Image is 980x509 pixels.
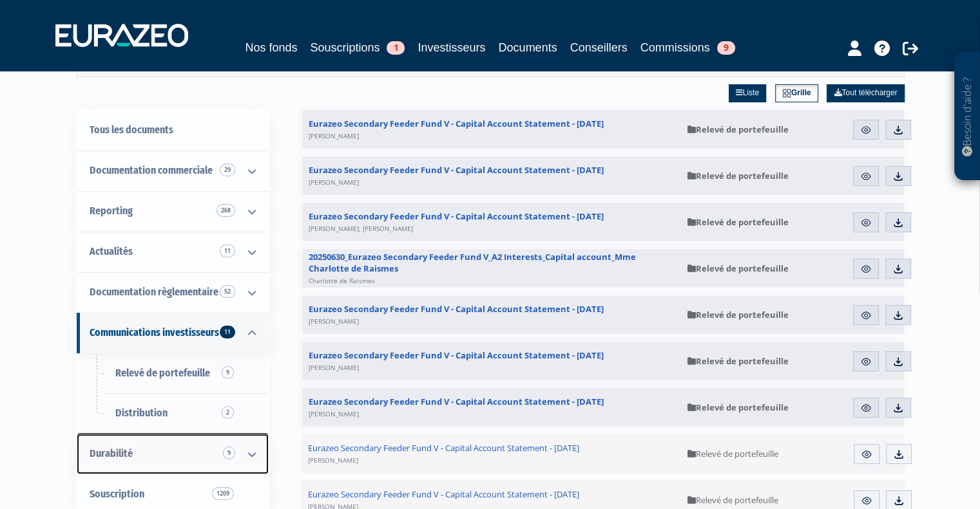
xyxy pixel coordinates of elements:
[309,164,604,187] span: Eurazeo Secondary Feeder Fund V - Capital Account Statement - [DATE]
[309,210,604,234] span: Eurazeo Secondary Feeder Fund V - Capital Account Statement - [DATE]
[717,41,735,55] span: 9
[892,124,904,136] img: download.svg
[308,442,579,465] span: Eurazeo Secondary Feeder Fund V - Capital Account Statement - [DATE]
[960,59,975,174] p: Besoin d'aide ?
[892,263,904,275] img: download.svg
[302,110,681,149] a: Eurazeo Secondary Feeder Fund V - Capital Account Statement - [DATE][PERSON_NAME]
[222,406,234,419] span: 2
[860,217,872,228] img: eye.svg
[309,317,359,326] span: [PERSON_NAME]
[115,367,210,379] span: Relevé de portefeuille
[223,447,235,459] span: 9
[220,285,235,298] span: 52
[302,295,681,334] a: Eurazeo Secondary Feeder Fund V - Capital Account Statement - [DATE][PERSON_NAME]
[309,396,604,419] span: Eurazeo Secondary Feeder Fund V - Capital Account Statement - [DATE]
[302,203,681,241] a: Eurazeo Secondary Feeder Fund V - Capital Account Statement - [DATE][PERSON_NAME], [PERSON_NAME]
[893,495,905,506] img: download.svg
[892,356,904,367] img: download.svg
[860,171,872,182] img: eye.svg
[302,434,682,474] a: Eurazeo Secondary Feeder Fund V - Capital Account Statement - [DATE][PERSON_NAME]
[687,216,789,228] span: Relevé de portefeuille
[90,164,213,176] span: Documentation commerciale
[77,353,269,394] a: Relevé de portefeuille9
[309,349,604,373] span: Eurazeo Secondary Feeder Fund V - Capital Account Statement - [DATE]
[687,309,789,320] span: Relevé de portefeuille
[687,124,789,135] span: Relevé de portefeuille
[861,495,872,506] img: eye.svg
[861,449,872,460] img: eye.svg
[687,170,789,181] span: Relevé de portefeuille
[77,272,269,313] a: Documentation règlementaire 52
[309,276,375,285] span: Charlotte de Raismes
[245,39,297,57] a: Nos fonds
[860,356,872,367] img: eye.svg
[387,41,405,55] span: 1
[309,224,413,233] span: [PERSON_NAME], [PERSON_NAME]
[77,232,269,272] a: Actualités 11
[309,303,604,326] span: Eurazeo Secondary Feeder Fund V - Capital Account Statement - [DATE]
[302,156,681,195] a: Eurazeo Secondary Feeder Fund V - Capital Account Statement - [DATE][PERSON_NAME]
[309,178,359,187] span: [PERSON_NAME]
[77,313,269,353] a: Communications investisseurs 11
[90,245,133,257] span: Actualités
[90,286,218,298] span: Documentation règlementaire
[90,488,144,500] span: Souscription
[775,84,818,102] a: Grille
[309,409,359,418] span: [PERSON_NAME]
[687,263,789,274] span: Relevé de portefeuille
[77,434,269,474] a: Durabilité 9
[302,388,681,427] a: Eurazeo Secondary Feeder Fund V - Capital Account Statement - [DATE][PERSON_NAME]
[860,124,872,136] img: eye.svg
[729,84,766,102] a: Liste
[640,39,735,57] a: Commissions9
[212,487,234,500] span: 1209
[892,402,904,414] img: download.svg
[892,171,904,182] img: download.svg
[55,24,188,47] img: 1732889491-logotype_eurazeo_blanc_rvb.png
[77,393,269,434] a: Distribution2
[90,326,219,338] span: Communications investisseurs
[77,151,269,191] a: Documentation commerciale 29
[687,355,789,367] span: Relevé de portefeuille
[302,342,681,380] a: Eurazeo Secondary Feeder Fund V - Capital Account Statement - [DATE][PERSON_NAME]
[860,263,872,275] img: eye.svg
[860,310,872,321] img: eye.svg
[892,310,904,321] img: download.svg
[309,131,359,140] span: [PERSON_NAME]
[309,118,604,141] span: Eurazeo Secondary Feeder Fund V - Capital Account Statement - [DATE]
[687,448,778,459] span: Relevé de portefeuille
[418,39,485,57] a: Investisseurs
[782,89,791,98] img: grid.svg
[308,456,358,465] span: [PERSON_NAME]
[115,407,168,419] span: Distribution
[90,447,133,459] span: Durabilité
[222,366,234,379] span: 9
[827,84,904,102] a: Tout télécharger
[893,449,905,460] img: download.svg
[220,163,235,176] span: 29
[860,402,872,414] img: eye.svg
[220,326,235,338] span: 11
[687,402,789,413] span: Relevé de portefeuille
[892,217,904,228] img: download.svg
[77,191,269,232] a: Reporting 268
[77,110,269,151] a: Tous les documents
[220,245,235,257] span: 11
[310,39,405,57] a: Souscriptions1
[302,249,681,288] a: 20250630_Eurazeo Secondary Feeder Fund V_A2 Interests_Capital account_Mme Charlotte de RaismesCha...
[570,39,628,57] a: Conseillers
[90,205,133,217] span: Reporting
[687,494,778,506] span: Relevé de portefeuille
[309,251,675,286] span: 20250630_Eurazeo Secondary Feeder Fund V_A2 Interests_Capital account_Mme Charlotte de Raismes
[309,363,359,372] span: [PERSON_NAME]
[216,204,235,217] span: 268
[499,39,557,59] a: Documents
